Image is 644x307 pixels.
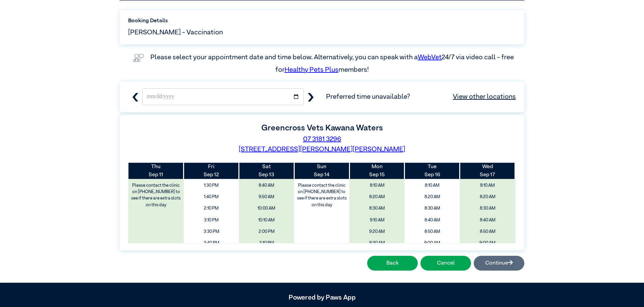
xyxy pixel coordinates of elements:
[352,238,402,248] span: 9:30 AM
[239,163,294,179] th: Sep 13
[407,192,458,202] span: 8:20 AM
[407,181,458,190] span: 8:10 AM
[186,204,237,213] span: 2:10 PM
[462,181,513,190] span: 8:10 AM
[352,204,402,213] span: 8:30 AM
[184,163,239,179] th: Sep 12
[303,136,341,143] a: 07 3181 3296
[418,54,442,61] a: WebVet
[128,27,223,37] span: [PERSON_NAME] - Vaccination
[407,215,458,225] span: 8:40 AM
[367,256,418,271] button: Back
[128,163,184,179] th: Sep 11
[241,181,292,190] span: 8:40 AM
[186,238,237,248] span: 3:40 PM
[285,66,339,73] a: Healthy Pets Plus
[150,54,515,73] label: Please select your appointment date and time below. Alternatively, you can speak with a 24/7 via ...
[407,238,458,248] span: 9:00 AM
[129,181,183,210] label: Please contact the clinic on [PHONE_NUMBER] to see if there are extra slots on this day
[130,51,146,65] img: vet
[128,17,516,25] label: Booking Details
[462,204,513,213] span: 8:30 AM
[352,181,402,190] span: 8:10 AM
[352,192,402,202] span: 8:20 AM
[294,163,349,179] th: Sep 14
[239,146,405,153] a: [STREET_ADDRESS][PERSON_NAME][PERSON_NAME]
[186,192,237,202] span: 1:40 PM
[453,92,516,102] a: View other locations
[462,227,513,237] span: 8:50 AM
[186,215,237,225] span: 3:10 PM
[405,163,460,179] th: Sep 16
[186,227,237,237] span: 3:30 PM
[407,204,458,213] span: 8:30 AM
[349,163,405,179] th: Sep 15
[241,238,292,248] span: 2:10 PM
[241,204,292,213] span: 10:00 AM
[241,192,292,202] span: 9:50 AM
[352,215,402,225] span: 9:10 AM
[261,124,383,132] label: Greencross Vets Kawana Waters
[352,227,402,237] span: 9:20 AM
[120,294,524,302] h5: Powered by Paws App
[295,181,349,210] label: Please contact the clinic on [PHONE_NUMBER] to see if there are extra slots on this day
[241,227,292,237] span: 2:00 PM
[462,192,513,202] span: 8:20 AM
[460,163,515,179] th: Sep 17
[462,238,513,248] span: 9:00 AM
[186,181,237,190] span: 1:30 PM
[241,215,292,225] span: 10:10 AM
[462,215,513,225] span: 8:40 AM
[326,92,516,102] span: Preferred time unavailable?
[420,256,471,271] button: Cancel
[407,227,458,237] span: 8:50 AM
